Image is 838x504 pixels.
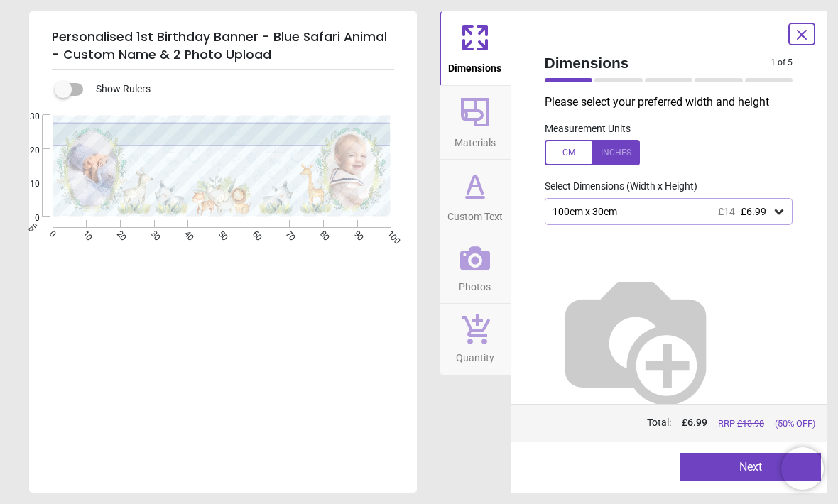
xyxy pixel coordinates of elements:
span: 20 [13,145,40,157]
span: Dimensions [545,53,771,73]
span: 0 [13,212,40,224]
span: Dimensions [448,55,501,76]
span: £6.99 [741,206,766,217]
span: Materials [455,129,496,150]
iframe: Brevo live chat [781,447,824,490]
div: 100cm x 30cm [551,206,773,218]
label: Select Dimensions (Width x Height) [533,180,697,194]
button: Custom Text [440,160,511,234]
span: Quantity [456,344,494,366]
button: Quantity [440,304,511,375]
div: Show Rulers [63,81,417,98]
span: Photos [459,273,491,295]
span: RRP [718,417,764,430]
div: Total: [543,416,816,430]
span: Custom Text [447,203,503,224]
button: Photos [440,234,511,304]
span: £14 [718,206,735,217]
span: £ [682,416,707,430]
h5: Personalised 1st Birthday Banner - Blue Safari Animal - Custom Name & 2 Photo Upload [52,23,394,70]
img: Helper for size comparison [545,248,727,429]
span: 10 [13,178,40,190]
span: 1 of 5 [771,57,793,69]
span: 30 [13,111,40,123]
button: Materials [440,86,511,160]
button: Dimensions [440,11,511,85]
span: £ 13.98 [737,418,764,429]
span: (50% OFF) [775,417,815,430]
button: Next [680,453,821,481]
p: Please select your preferred width and height [545,94,805,110]
span: cm [26,221,38,234]
span: 6.99 [687,417,707,428]
label: Measurement Units [545,122,631,136]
